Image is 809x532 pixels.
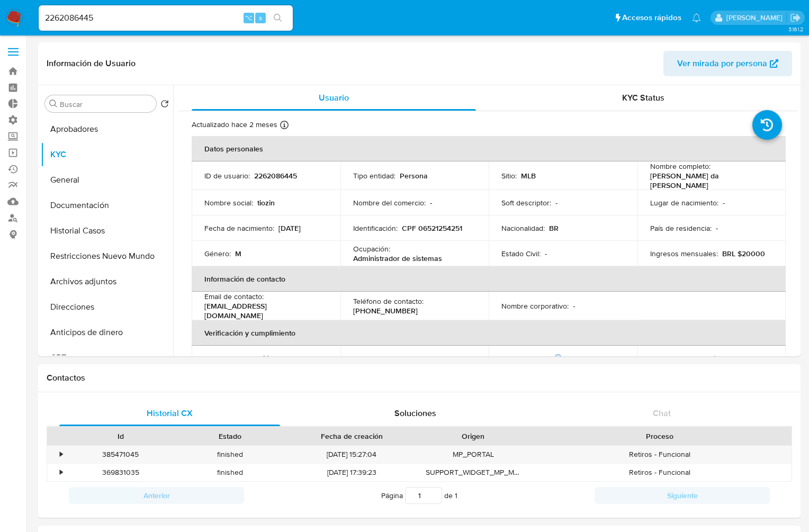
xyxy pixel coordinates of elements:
span: Página de [381,487,457,504]
p: Email de contacto : [204,292,264,301]
p: Actualizado hace 2 meses [192,120,277,130]
div: Proceso [535,431,784,441]
p: jessica.fukman@mercadolibre.com [726,13,786,23]
p: 2262086445 [254,171,297,181]
div: Estado [183,431,277,441]
p: BR [549,223,559,233]
p: Estado Civil : [501,249,541,258]
p: Nacionalidad : [501,223,545,233]
input: Buscar [60,100,152,109]
p: verified [253,354,277,363]
p: Nombre social : [204,198,253,208]
button: Archivos adjuntos [41,269,173,294]
p: Identificación : [353,223,398,233]
p: Tipo entidad : [353,171,395,181]
span: Soluciones [394,407,436,419]
h1: Información de Usuario [47,58,136,69]
button: General [41,167,173,193]
div: SUPPORT_WIDGET_MP_MOBILE [418,464,528,481]
p: - [573,301,575,311]
p: PEP confirmado : [501,354,563,363]
div: Retiros - Funcional [528,464,792,481]
p: [PERSON_NAME] da [PERSON_NAME] [650,171,769,190]
div: Id [73,431,168,441]
button: CBT [41,345,173,371]
th: Verificación y cumplimiento [192,320,786,346]
button: Historial Casos [41,218,173,244]
th: Información de contacto [192,266,786,292]
p: Lugar de nacimiento : [650,198,718,208]
div: finished [175,446,285,463]
p: BRL $20000 [722,249,765,258]
h1: Contactos [47,373,792,383]
span: s [259,13,262,23]
p: [DATE] [278,223,301,233]
div: [DATE] 17:39:23 [285,464,418,481]
span: Accesos rápidos [622,12,681,23]
button: Buscar [49,100,58,108]
p: Fecha de nacimiento : [204,223,274,233]
div: Origen [426,431,520,441]
p: - [545,249,547,258]
a: Notificaciones [692,13,701,22]
p: Soft descriptor : [501,198,551,208]
p: - [555,198,558,208]
p: - [741,354,743,363]
span: Ver mirada por persona [677,51,767,76]
span: ⌥ [245,13,253,23]
th: Datos personales [192,136,786,161]
button: Direcciones [41,294,173,320]
span: KYC Status [622,92,664,104]
p: Sitio : [501,171,517,181]
button: Restricciones Nuevo Mundo [41,244,173,269]
span: Historial CX [147,407,193,419]
div: MP_PORTAL [418,446,528,463]
button: Volver al orden por defecto [160,100,169,111]
p: ID de usuario : [204,171,250,181]
p: Administrador de sistemas [353,254,442,263]
button: Ver mirada por persona [663,51,792,76]
p: - [410,354,412,363]
button: Anticipos de dinero [41,320,173,345]
p: M [235,249,241,258]
p: [PHONE_NUMBER] [353,306,418,315]
p: [EMAIL_ADDRESS][DOMAIN_NAME] [204,301,323,320]
a: Salir [790,12,801,23]
p: Género : [204,249,231,258]
p: No [568,354,577,363]
p: Nombre del comercio : [353,198,426,208]
button: Siguiente [595,487,770,504]
div: Retiros - Funcional [528,446,792,463]
span: Chat [653,407,671,419]
p: - [430,198,432,208]
button: Anterior [69,487,244,504]
p: tiozin [257,198,275,208]
p: País de residencia : [650,223,712,233]
div: Fecha de creación [292,431,411,441]
p: Nombre corporativo : [501,301,569,311]
button: search-icon [267,11,289,25]
div: • [60,449,62,459]
input: Buscar usuario o caso... [39,11,293,25]
p: Teléfono de contacto : [353,296,424,306]
button: Aprobadores [41,116,173,142]
span: 1 [455,490,457,501]
p: Ocupación : [353,244,390,254]
div: 369831035 [66,464,175,481]
p: Ingresos mensuales : [650,249,718,258]
p: Nombre completo : [650,161,711,171]
div: [DATE] 15:27:04 [285,446,418,463]
p: - [716,223,718,233]
span: Usuario [319,92,349,104]
div: 385471045 [66,446,175,463]
button: Documentación [41,193,173,218]
p: MLB [521,171,536,181]
p: Sujeto obligado : [353,354,406,363]
div: • [60,467,62,477]
div: finished [175,464,285,481]
p: Persona [400,171,428,181]
p: - [723,198,725,208]
p: Tipo de Confirmación PEP : [650,354,736,363]
p: CPF 06521254251 [402,223,462,233]
button: KYC [41,142,173,167]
